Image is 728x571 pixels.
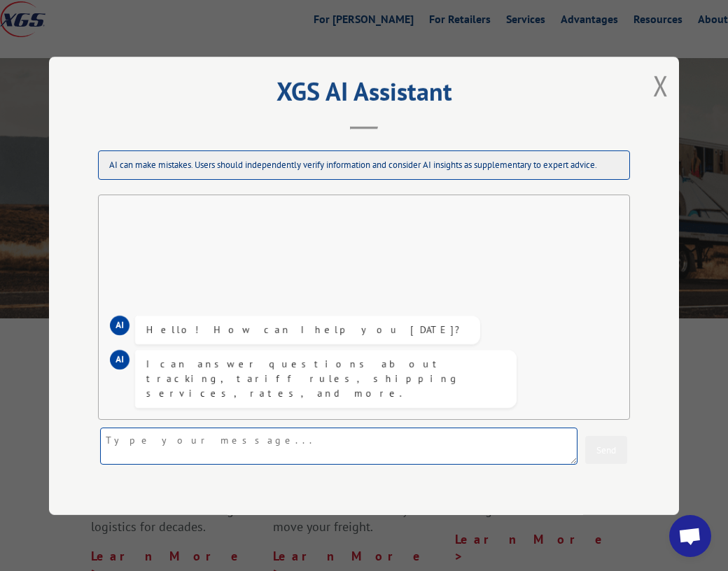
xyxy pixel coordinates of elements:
div: AI [110,315,129,334]
button: Send [585,435,627,463]
div: Open chat [669,515,711,557]
button: Close modal [653,67,668,104]
div: Hello! How can I help you [DATE]? [146,322,469,337]
h2: XGS AI Assistant [84,82,644,108]
div: AI [110,349,129,369]
div: I can answer questions about tracking, tariff rules, shipping services, rates, and more. [146,356,505,400]
div: AI can make mistakes. Users should independently verify information and consider AI insights as s... [98,150,630,180]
